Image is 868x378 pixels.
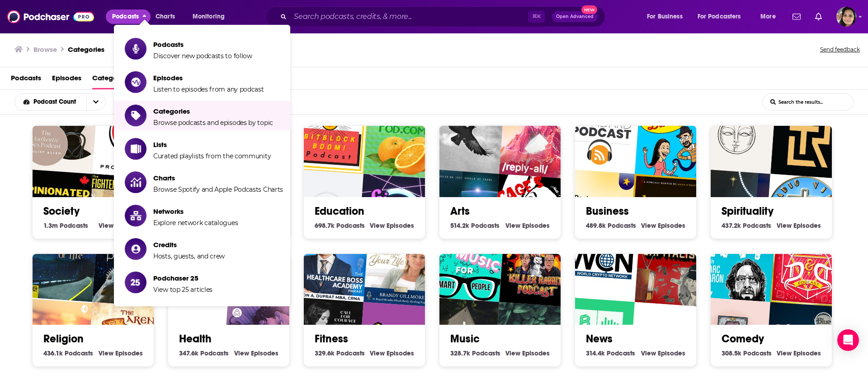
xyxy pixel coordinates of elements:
[692,9,754,24] button: open menu
[179,332,212,346] a: Health
[586,221,636,230] a: 489.8k Business Podcasts
[754,9,787,24] button: open menu
[315,221,335,230] span: 698.7k
[99,349,143,357] a: View Religion Episodes
[722,349,772,357] a: 308.5k Comedy Podcasts
[370,349,385,357] span: View
[363,230,441,307] img: Heal Yourself. Change Your Life™
[179,349,198,357] span: 347.6k
[789,9,804,24] a: Show notifications dropdown
[635,101,712,179] img: Better Call Daddy
[153,52,252,60] span: Discover new podcasts to follow
[43,332,84,346] a: Religion
[743,349,772,357] span: Podcasts
[153,119,273,127] span: Browse podcasts and episodes by topic
[427,224,505,302] img: Pop Music For Smart People
[52,71,81,89] a: Episodes
[234,349,278,357] a: View Health Episodes
[153,207,238,216] span: Networks
[499,101,577,179] img: Reply All
[777,221,792,230] span: View
[11,71,41,89] span: Podcasts
[586,349,605,357] span: 314.4k
[7,8,94,25] img: Podchaser - Follow, Share and Rate Podcasts
[722,332,764,346] a: Comedy
[635,230,712,307] div: Movies vs. Capitalism
[770,101,848,179] img: The Reluctant Thought Leader Podcast
[153,252,225,260] span: Hosts, guests, and crew
[315,349,335,357] span: 329.6k
[315,221,365,230] a: 698.7k Education Podcasts
[586,221,606,230] span: 489.8k
[336,221,365,230] span: Podcasts
[427,97,505,174] img: The Ghosts of Harrenhal: A Song of Ice and Fire Podcast (ASOIAF)
[363,101,441,179] div: Learn Chinese & Culture @ iMandarinPod.com
[528,11,545,23] span: ⌘ K
[20,97,98,174] img: Authentic Sex with Juliet Allen
[499,230,577,307] img: Killer Rabbit Podcast
[370,221,385,230] span: View
[793,349,821,357] span: Episodes
[505,221,550,230] a: View Arts Episodes
[112,10,139,23] span: Podcasts
[86,94,105,110] button: open menu
[562,224,640,302] div: The World Crypto Network Podcast
[698,97,776,174] img: Esencias de ALQVIMIA
[836,7,856,27] button: Show profile menu
[43,349,93,357] a: 436.1k Religion Podcasts
[43,204,80,218] a: Society
[15,99,86,105] button: open menu
[153,219,238,227] span: Explore network catalogues
[115,349,143,357] span: Episodes
[760,10,776,23] span: More
[641,221,685,230] a: View Business Episodes
[99,221,113,230] span: View
[647,10,683,23] span: For Business
[811,9,826,24] a: Show notifications dropdown
[106,9,151,24] button: close menu
[153,40,252,49] span: Podcasts
[291,224,369,302] img: Healthcare Boss Academy Podcast
[20,224,98,302] img: One Third of Life
[777,349,792,357] span: View
[698,224,776,302] img: WTF with Marc Maron Podcast
[471,221,500,230] span: Podcasts
[153,240,225,249] span: Credits
[290,9,528,24] input: Search podcasts, credits, & more...
[552,11,598,22] button: Open AdvancedNew
[722,221,771,230] a: 437.2k Spirituality Podcasts
[43,221,58,230] span: 1.3m
[586,204,629,218] a: Business
[186,9,236,24] button: open menu
[562,97,640,174] img: The Bitcoin Standard Podcast
[274,6,614,27] div: Search podcasts, credits, & more...
[315,204,364,218] a: Education
[793,221,821,230] span: Episodes
[99,221,143,230] a: View Society Episodes
[770,230,848,307] img: Not Another D&D Podcast
[450,204,470,218] a: Arts
[65,349,93,357] span: Podcasts
[370,221,414,230] a: View Education Episodes
[387,349,414,357] span: Episodes
[450,349,470,357] span: 328.7k
[658,221,685,230] span: Episodes
[505,221,520,230] span: View
[291,97,369,174] img: The BitBlockBoom Bitcoin Podcast
[556,14,594,19] span: Open Advanced
[581,5,598,14] span: New
[777,221,821,230] a: View Spirituality Episodes
[153,140,271,149] span: Lists
[743,221,771,230] span: Podcasts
